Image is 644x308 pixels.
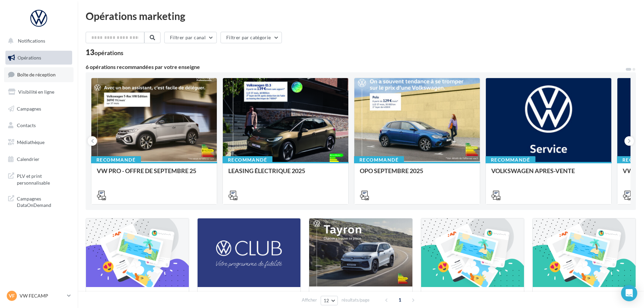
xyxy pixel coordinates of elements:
div: VW PRO - OFFRE DE SEPTEMBRE 25 [97,167,211,181]
span: PLV et print personnalisable [17,171,69,186]
div: Recommandé [486,156,535,164]
div: Recommandé [354,156,404,164]
div: Recommandé [91,156,141,164]
a: Campagnes DataOnDemand [4,191,74,211]
div: 6 opérations recommandées par votre enseigne [86,64,625,70]
div: OPO SEPTEMBRE 2025 [360,167,474,181]
span: 12 [324,298,329,303]
button: 12 [321,296,338,305]
div: VOLKSWAGEN APRES-VENTE [491,167,606,181]
span: Médiathèque [17,139,45,145]
div: Recommandé [223,156,272,164]
div: 13 [86,49,123,56]
span: résultats/page [342,297,370,303]
span: Contacts [17,122,36,128]
a: Visibilité en ligne [4,85,74,99]
span: VF [9,292,15,299]
p: VW FECAMP [20,292,64,299]
a: Boîte de réception [4,67,74,82]
span: Calendrier [17,156,39,162]
span: 1 [394,294,405,305]
span: Boîte de réception [17,72,56,77]
a: Médiathèque [4,135,74,149]
span: Afficher [302,297,317,303]
div: Open Intercom Messenger [621,285,637,301]
a: Calendrier [4,152,74,166]
span: Notifications [18,38,45,44]
span: Visibilité en ligne [18,89,54,95]
span: Campagnes [17,105,41,111]
a: Opérations [4,51,74,65]
span: Campagnes DataOnDemand [17,194,69,209]
a: PLV et print personnalisable [4,169,74,189]
button: Filtrer par canal [164,32,217,43]
button: Filtrer par catégorie [221,32,282,43]
div: LEASING ÉLECTRIQUE 2025 [228,167,343,181]
a: Contacts [4,118,74,133]
div: opérations [94,50,123,56]
button: Notifications [4,34,71,48]
a: VF VW FECAMP [5,289,72,302]
span: Opérations [18,55,41,61]
div: Opérations marketing [86,11,636,21]
a: Campagnes [4,102,74,116]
